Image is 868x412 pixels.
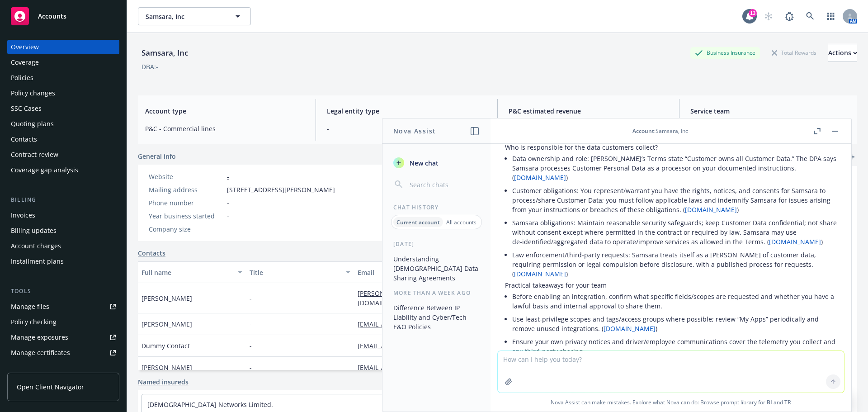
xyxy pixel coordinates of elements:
[408,158,439,168] span: New chat
[7,287,119,296] div: Tools
[7,361,119,375] a: Manage claims
[145,124,305,133] span: P&C - Commercial lines
[7,239,119,253] a: Account charges
[7,132,119,147] a: Contacts
[11,117,54,131] div: Quoting plans
[149,198,223,208] div: Phone number
[7,254,119,269] a: Installment plans
[138,7,251,25] button: Samsara, Inc
[408,178,480,191] input: Search chats
[512,248,837,280] li: Law enforcement/third‑party requests: Samsara treats itself as a [PERSON_NAME] of customer data, ...
[7,86,119,100] a: Policy changes
[11,223,57,238] div: Billing updates
[149,185,223,194] div: Mailing address
[149,172,223,181] div: Website
[17,382,84,392] span: Open Client Navigator
[354,261,534,283] button: Email
[358,320,471,328] a: [EMAIL_ADDRESS][DOMAIN_NAME]
[138,248,165,258] a: Contacts
[7,195,119,204] div: Billing
[11,361,57,375] div: Manage claims
[509,106,668,116] span: P&C estimated revenue
[142,319,192,329] span: [PERSON_NAME]
[227,198,229,208] span: -
[632,127,654,135] span: Account
[690,47,760,58] div: Business Insurance
[358,363,471,372] a: [EMAIL_ADDRESS][DOMAIN_NAME]
[7,223,119,238] a: Billing updates
[11,71,33,85] div: Policies
[147,400,273,409] a: [DEMOGRAPHIC_DATA] Networks Limited.
[382,204,491,211] div: Chat History
[11,299,49,314] div: Manage files
[512,184,837,216] li: Customer obligations: You represent/warrant you have the rights, notices, and consents for Samsar...
[149,211,223,221] div: Year business started
[512,152,837,184] li: Data ownership and role: [PERSON_NAME]’s Terms state “Customer owns all Customer Data.” The DPA s...
[142,268,232,277] div: Full name
[149,224,223,234] div: Company size
[604,324,656,333] a: [DOMAIN_NAME]
[7,55,119,70] a: Coverage
[7,330,119,345] a: Manage exposures
[358,289,513,307] a: [PERSON_NAME][EMAIL_ADDRESS][PERSON_NAME][DOMAIN_NAME]
[142,62,158,71] div: DBA: -
[7,346,119,360] a: Manage certificates
[11,254,64,269] div: Installment plans
[145,106,305,116] span: Account type
[227,172,229,181] a: -
[749,9,757,17] div: 13
[11,208,35,223] div: Invoices
[390,251,483,285] button: Understanding [DEMOGRAPHIC_DATA] Data Sharing Agreements
[396,218,440,226] p: Current account
[7,101,119,116] a: SSC Cases
[327,106,486,116] span: Legal entity type
[250,341,252,350] span: -
[250,319,252,329] span: -
[446,218,476,226] p: All accounts
[327,124,486,133] span: -
[11,163,78,177] div: Coverage gap analysis
[390,300,483,334] button: Difference Between IP Liability and Cyber/Tech E&O Policies
[7,163,119,177] a: Coverage gap analysis
[11,315,57,329] div: Policy checking
[382,240,491,248] div: [DATE]
[512,335,837,358] li: Ensure your own privacy notices and driver/employee communications cover the telemetry you collec...
[514,173,566,182] a: [DOMAIN_NAME]
[11,132,37,147] div: Contacts
[7,4,119,29] a: Accounts
[780,7,798,25] a: Report a Bug
[512,313,837,335] li: Use least‑privilege scopes and tags/access groups where possible; review “My Apps” periodically a...
[7,208,119,223] a: Invoices
[11,147,58,162] div: Contract review
[7,299,119,314] a: Manage files
[685,205,737,214] a: [DOMAIN_NAME]
[142,363,192,372] span: [PERSON_NAME]
[769,237,821,246] a: [DOMAIN_NAME]
[505,280,837,290] p: Practical takeaways for your team
[7,147,119,162] a: Contract review
[828,44,857,62] button: Actions
[11,101,42,116] div: SSC Cases
[7,117,119,131] a: Quoting plans
[767,47,821,58] div: Total Rewards
[146,12,224,21] span: Samsara, Inc
[142,341,190,350] span: Dummy Contact
[250,363,252,372] span: -
[828,44,857,62] div: Actions
[690,106,850,116] span: Service team
[11,330,68,345] div: Manage exposures
[512,290,837,313] li: Before enabling an integration, confirm what specific fields/scopes are requested and whether you...
[7,40,119,54] a: Overview
[7,71,119,85] a: Policies
[38,13,66,20] span: Accounts
[138,377,189,387] a: Named insureds
[142,294,192,303] span: [PERSON_NAME]
[505,142,837,152] p: Who is responsible for the data customers collect?
[11,55,39,70] div: Coverage
[822,7,840,25] a: Switch app
[514,270,566,278] a: [DOMAIN_NAME]
[390,155,483,171] button: New chat
[138,47,192,59] div: Samsara, Inc
[11,86,55,100] div: Policy changes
